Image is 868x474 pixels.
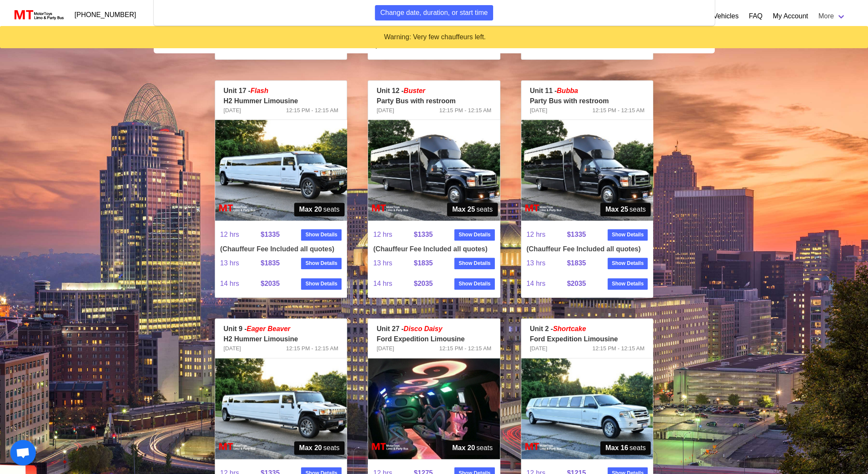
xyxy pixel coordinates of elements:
strong: Show Details [459,259,491,267]
strong: Show Details [459,280,491,288]
a: Vehicles [713,11,739,21]
p: Ford Expedition Limousine [530,334,645,344]
span: [DATE] [224,106,241,115]
strong: $1335 [567,231,586,238]
em: Bubba [557,87,578,94]
strong: Max 25 [452,204,475,215]
strong: $1835 [260,259,280,267]
span: 14 hrs [526,273,567,294]
span: seats [294,441,345,455]
strong: Max 25 [605,204,628,215]
p: Unit 12 - [377,86,491,96]
span: 14 hrs [373,273,414,294]
span: 12:15 PM - 12:15 AM [286,344,338,353]
span: [DATE] [224,344,241,353]
p: Unit 11 - [530,86,645,96]
p: Unit 2 - [530,324,645,334]
strong: Show Details [305,259,337,267]
strong: $2035 [567,280,586,287]
span: [DATE] [377,344,394,353]
p: Party Bus with restroom [530,96,645,106]
span: 13 hrs [220,253,261,273]
span: seats [294,203,345,216]
button: Change date, duration, or start time [375,5,494,20]
h4: (Chauffeur Fee Included all quotes) [526,245,648,253]
a: My Account [773,11,808,21]
span: [DATE] [377,106,394,115]
strong: Show Details [612,259,644,267]
span: seats [600,441,651,455]
img: 09%2001.jpg [215,358,347,459]
em: Buster [403,87,425,94]
p: Party Bus with restroom [377,96,491,106]
strong: Show Details [612,231,644,238]
span: 12 hrs [373,224,414,245]
strong: Max 16 [605,443,628,453]
span: seats [600,203,651,216]
span: 12 hrs [526,224,567,245]
span: Change date, duration, or start time [380,8,488,18]
span: 12:15 PM - 12:15 AM [592,106,644,115]
strong: Max 20 [299,443,322,453]
img: 12%2001.jpg [368,120,500,221]
span: 13 hrs [373,253,414,273]
em: Flash [251,87,269,94]
strong: $1335 [260,231,280,238]
em: Shortcake [553,325,586,332]
span: [DATE] [530,344,547,353]
strong: $1335 [414,231,433,238]
p: Ford Expedition Limousine [377,334,491,344]
img: MotorToys Logo [12,9,64,21]
strong: Show Details [459,231,491,238]
strong: Show Details [305,231,337,238]
p: Unit 17 - [224,86,339,96]
strong: Max 20 [452,443,475,453]
div: Open chat [10,440,36,465]
p: Unit 27 - [377,324,491,334]
img: 27%2002.jpg [368,358,500,459]
em: Eager Beaver [247,325,290,332]
span: seats [447,441,498,455]
a: [PHONE_NUMBER] [70,6,141,23]
strong: Max 20 [299,204,322,215]
img: 02%2001.jpg [521,358,653,459]
img: 17%2001.jpg [215,120,347,221]
strong: $1835 [414,259,433,267]
em: Disco Daisy [403,325,442,332]
span: 12:15 PM - 12:15 AM [286,106,338,115]
span: 12:15 PM - 12:15 AM [439,106,491,115]
span: seats [447,203,498,216]
p: H2 Hummer Limousine [224,334,339,344]
span: 13 hrs [526,253,567,273]
span: [DATE] [530,106,547,115]
img: 11%2001.jpg [521,120,653,221]
strong: Show Details [612,280,644,288]
h4: (Chauffeur Fee Included all quotes) [373,245,495,253]
p: H2 Hummer Limousine [224,96,339,106]
div: Warning: Very few chauffeurs left. [7,32,863,42]
h4: (Chauffeur Fee Included all quotes) [220,245,342,253]
a: More [813,8,851,25]
strong: $2035 [260,280,280,287]
strong: Show Details [305,280,337,288]
p: Unit 9 - [224,324,339,334]
strong: $1835 [567,259,586,267]
span: 12:15 PM - 12:15 AM [592,344,644,353]
a: FAQ [749,11,763,21]
strong: $2035 [414,280,433,287]
span: 12:15 PM - 12:15 AM [439,344,491,353]
span: 14 hrs [220,273,261,294]
span: 12 hrs [220,224,261,245]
